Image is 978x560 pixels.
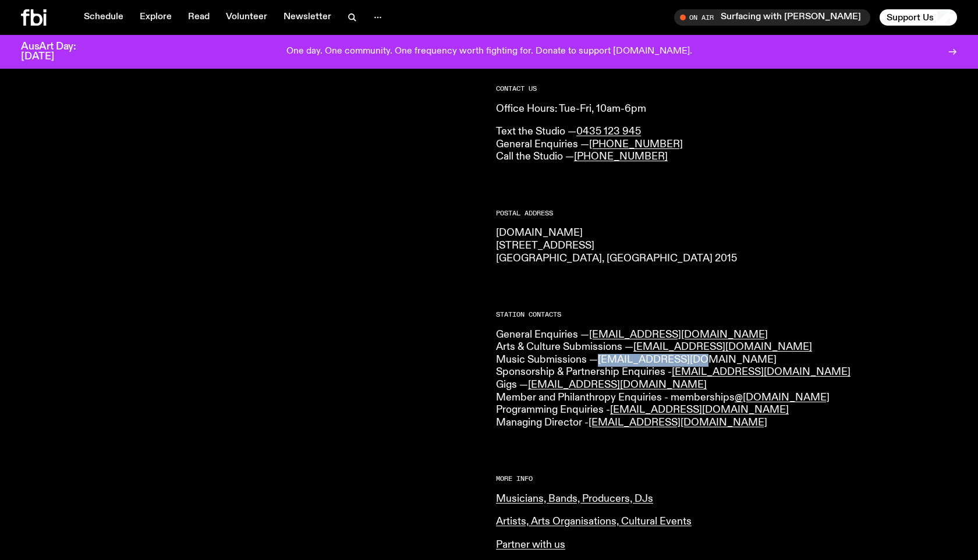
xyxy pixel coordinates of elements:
span: Support Us [887,12,934,23]
h2: CONTACT US [496,86,957,92]
h1: Contact [21,24,482,72]
button: On AirSurfacing with [PERSON_NAME] [674,9,870,26]
a: [EMAIL_ADDRESS][DOMAIN_NAME] [589,329,768,340]
a: [EMAIL_ADDRESS][DOMAIN_NAME] [598,355,777,365]
a: [EMAIL_ADDRESS][DOMAIN_NAME] [633,342,812,352]
a: [EMAIL_ADDRESS][DOMAIN_NAME] [672,367,851,377]
a: [EMAIL_ADDRESS][DOMAIN_NAME] [610,405,789,415]
a: [PHONE_NUMBER] [589,139,683,150]
p: General Enquiries — Arts & Culture Submissions — Music Submissions — Sponsorship & Partnership En... [496,329,957,430]
p: [DOMAIN_NAME] [STREET_ADDRESS] [GEOGRAPHIC_DATA], [GEOGRAPHIC_DATA] 2015 [496,227,957,265]
a: [EMAIL_ADDRESS][DOMAIN_NAME] [589,417,767,428]
p: Text the Studio — General Enquiries — Call the Studio — [496,126,957,164]
button: Support Us [880,9,957,26]
a: Musicians, Bands, Producers, DJs [496,494,653,504]
a: Volunteer [219,9,274,26]
a: [EMAIL_ADDRESS][DOMAIN_NAME] [528,380,707,390]
a: Partner with us [496,540,565,550]
a: @[DOMAIN_NAME] [735,392,830,403]
p: Office Hours: Tue-Fri, 10am-6pm [496,103,957,116]
a: Read [181,9,217,26]
a: Newsletter [277,9,338,26]
h2: Station Contacts [496,311,957,318]
a: Schedule [77,9,130,26]
h2: More Info [496,476,957,482]
h2: Postal Address [496,210,957,217]
a: [PHONE_NUMBER] [574,151,668,162]
p: One day. One community. One frequency worth fighting for. Donate to support [DOMAIN_NAME]. [286,47,692,57]
a: 0435 123 945 [576,126,641,137]
a: Artists, Arts Organisations, Cultural Events [496,516,692,527]
h3: AusArt Day: [DATE] [21,42,95,62]
a: Explore [133,9,179,26]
